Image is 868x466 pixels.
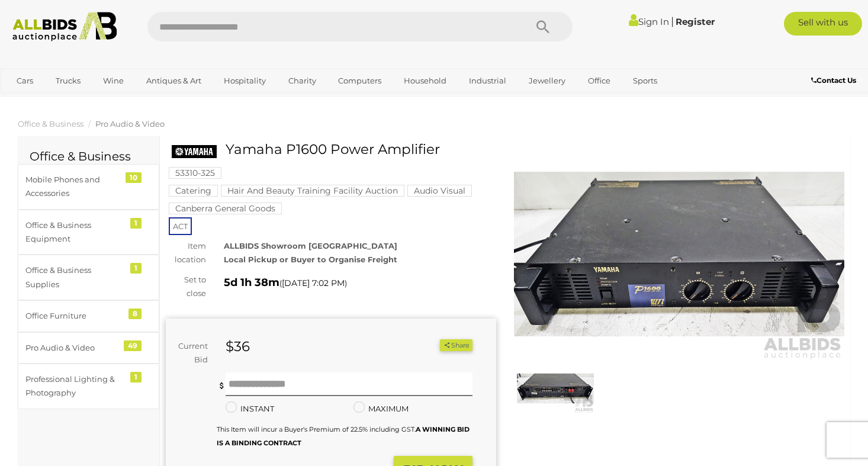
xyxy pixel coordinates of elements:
[226,338,250,355] strong: $36
[25,218,123,246] div: Office & Business Equipment
[513,12,573,41] button: Search
[169,217,192,235] span: ACT
[18,119,83,128] a: Office & Business
[353,402,409,416] label: MAXIMUM
[440,339,472,352] button: Share
[169,168,221,178] a: 53310-325
[7,12,123,41] img: Allbids.com.au
[25,263,123,291] div: Office & Business Supplies
[217,425,470,447] small: This Item will incur a Buyer's Premium of 22.5% including GST.
[625,71,665,91] a: Sports
[169,167,221,179] mark: 53310-325
[172,142,493,157] h1: Yamaha P1600 Power Amplifier
[18,210,159,255] a: Office & Business Equipment 1
[221,186,404,195] a: Hair And Beauty Training Facility Auction
[25,341,123,355] div: Pro Audio & Video
[629,16,669,27] a: Sign In
[124,340,142,351] div: 49
[130,263,142,274] div: 1
[9,71,41,91] a: Cars
[226,402,274,416] label: INSTANT
[25,372,123,400] div: Professional Lighting & Photography
[25,309,123,323] div: Office Furniture
[407,185,472,197] mark: Audio Visual
[426,339,438,351] li: Watch this item
[282,278,345,288] span: [DATE] 7:02 PM
[224,276,279,289] strong: 5d 1h 38m
[514,148,844,361] img: Yamaha P1600 Power Amplifier
[517,364,594,413] img: Yamaha P1600 Power Amplifier
[407,186,472,195] a: Audio Visual
[784,12,862,36] a: Sell with us
[671,15,674,28] span: |
[130,372,142,383] div: 1
[126,172,142,183] div: 10
[95,71,131,91] a: Wine
[169,186,218,195] a: Catering
[166,339,217,367] div: Current Bid
[139,71,209,91] a: Antiques & Art
[281,71,324,91] a: Charity
[811,76,856,85] b: Contact Us
[169,185,218,197] mark: Catering
[396,71,454,91] a: Household
[48,71,88,91] a: Trucks
[279,278,347,288] span: ( )
[18,332,159,364] a: Pro Audio & Video 49
[9,91,108,110] a: [GEOGRAPHIC_DATA]
[580,71,618,91] a: Office
[330,71,389,91] a: Computers
[224,255,397,264] strong: Local Pickup or Buyer to Organise Freight
[216,71,274,91] a: Hospitality
[169,204,282,213] a: Canberra General Goods
[25,173,123,201] div: Mobile Phones and Accessories
[18,300,159,332] a: Office Furniture 8
[95,119,165,128] a: Pro Audio & Video
[521,71,573,91] a: Jewellery
[221,185,404,197] mark: Hair And Beauty Training Facility Auction
[157,273,215,301] div: Set to close
[18,364,159,409] a: Professional Lighting & Photography 1
[18,255,159,300] a: Office & Business Supplies 1
[676,16,715,27] a: Register
[172,145,217,158] img: Yamaha P1600 Power Amplifier
[169,203,282,214] mark: Canberra General Goods
[18,164,159,210] a: Mobile Phones and Accessories 10
[130,218,142,229] div: 1
[224,241,397,250] strong: ALLBIDS Showroom [GEOGRAPHIC_DATA]
[128,308,142,319] div: 8
[157,239,215,267] div: Item location
[811,74,859,87] a: Contact Us
[461,71,514,91] a: Industrial
[30,150,147,163] h2: Office & Business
